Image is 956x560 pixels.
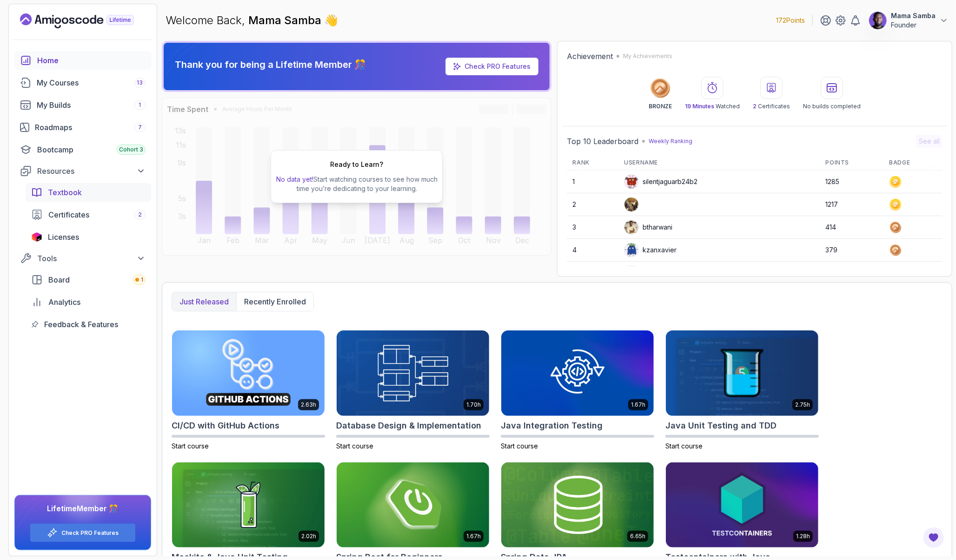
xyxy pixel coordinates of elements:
a: Java Unit Testing and TDD card2.75hJava Unit Testing and TDDStart course [665,330,819,451]
span: Cohort 3 [119,146,143,153]
a: textbook [26,183,151,202]
span: Start course [336,442,373,450]
span: Board [48,274,70,285]
p: Start watching courses to see how much time you’re dedicating to your learning. [275,175,438,193]
h2: Top 10 Leaderboard [567,136,638,147]
td: 1285 [820,171,883,193]
img: Spring Boot for Beginners card [337,462,489,548]
span: 1 [141,276,143,283]
h2: Database Design & Implementation [336,419,481,432]
img: Java Unit Testing and TDD card [666,330,818,416]
div: kzanxavier [624,243,677,257]
p: No builds completed [803,103,861,110]
span: Licenses [48,231,79,243]
p: Recently enrolled [244,296,306,307]
img: Java Integration Testing card [501,330,654,416]
td: 379 [820,239,883,262]
th: Username [618,155,820,171]
img: jetbrains icon [31,232,42,242]
span: Certificates [48,209,89,220]
span: Start course [665,442,703,450]
img: Spring Data JPA card [501,462,654,548]
span: Analytics [48,296,80,308]
p: 172 Points [776,16,805,25]
span: 13 [137,79,143,86]
button: user profile imageMama SambaFounder [869,11,949,30]
a: licenses [26,228,151,246]
p: 1.67h [466,533,481,540]
button: Recently enrolled [236,292,313,311]
a: Java Integration Testing card1.67hJava Integration TestingStart course [501,330,654,451]
h2: Achievement [567,51,613,62]
a: bootcamp [14,140,151,159]
p: Weekly Ranking [649,138,692,145]
div: My Courses [37,77,146,88]
div: Bootcamp [37,144,146,155]
img: user profile image [624,198,638,211]
span: 2 [753,103,757,110]
img: default monster avatar [624,175,638,189]
p: 2.63h [301,401,316,408]
div: My Builds [37,99,146,111]
td: 414 [820,216,883,239]
span: No data yet! [276,175,313,183]
img: CI/CD with GitHub Actions card [172,330,325,416]
img: Mockito & Java Unit Testing card [172,462,325,548]
p: 1.28h [796,533,810,540]
button: Open Feedback Button [923,527,945,549]
img: user profile image [624,220,638,234]
td: 5 [567,262,618,284]
button: Tools [14,250,151,267]
h2: Ready to Learn? [330,160,383,169]
span: Start course [172,442,209,450]
p: BRONZE [649,103,672,110]
span: Textbook [48,187,82,198]
a: CI/CD with GitHub Actions card2.63hCI/CD with GitHub ActionsStart course [172,330,325,451]
p: 1.67h [631,401,645,408]
span: 2 [138,211,142,218]
a: certificates [26,205,151,224]
div: Roadmaps [35,122,146,133]
div: Tools [37,253,146,264]
th: Badge [883,155,943,171]
a: Check PRO Features [445,58,538,75]
a: Landing page [20,13,155,28]
div: alshark [624,265,664,280]
a: feedback [26,315,151,334]
button: Just released [172,292,236,311]
td: 2 [567,193,618,216]
img: Testcontainers with Java card [666,462,818,548]
span: Start course [501,442,538,450]
div: Resources [37,165,146,177]
button: Resources [14,163,151,179]
div: Home [37,55,146,66]
span: 1 [139,101,141,109]
h2: CI/CD with GitHub Actions [172,419,279,432]
div: btharwani [624,220,672,235]
td: 291 [820,262,883,284]
p: Just released [179,296,229,307]
a: home [14,51,151,70]
h2: Java Integration Testing [501,419,603,432]
a: analytics [26,293,151,311]
span: 19 Minutes [685,103,714,110]
p: Welcome Back, [166,13,338,28]
p: Watched [685,103,740,110]
img: Database Design & Implementation card [337,330,489,416]
a: board [26,270,151,289]
a: Check PRO Features [61,529,119,537]
a: roadmaps [14,118,151,137]
h2: Java Unit Testing and TDD [665,419,777,432]
p: Founder [891,20,936,30]
img: user profile image [869,12,887,29]
button: Check PRO Features [30,523,136,542]
th: Rank [567,155,618,171]
span: 7 [138,124,142,131]
td: 4 [567,239,618,262]
td: 3 [567,216,618,239]
p: Mama Samba [891,11,936,20]
th: Points [820,155,883,171]
a: Check PRO Features [465,62,531,70]
p: 6.65h [630,533,645,540]
span: Feedback & Features [44,319,118,330]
